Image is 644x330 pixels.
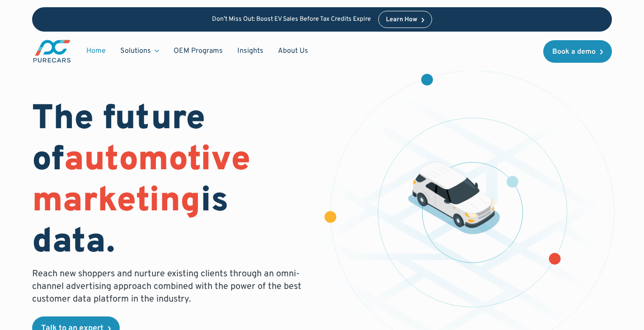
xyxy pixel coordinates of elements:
[166,42,230,60] a: OEM Programs
[230,42,271,60] a: Insights
[32,39,72,64] img: purecars logo
[120,46,151,56] div: Solutions
[32,39,72,64] a: main
[543,40,612,63] a: Book a demo
[386,17,417,23] div: Learn How
[32,99,311,264] h1: The future of is data.
[378,11,432,28] a: Learn How
[113,42,166,60] div: Solutions
[408,162,500,234] img: illustration of a vehicle
[212,16,371,23] p: Don’t Miss Out: Boost EV Sales Before Tax Credits Expire
[271,42,315,60] a: About Us
[32,268,307,306] p: Reach new shoppers and nurture existing clients through an omni-channel advertising approach comb...
[32,139,250,223] span: automotive marketing
[552,48,596,56] div: Book a demo
[79,42,113,60] a: Home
